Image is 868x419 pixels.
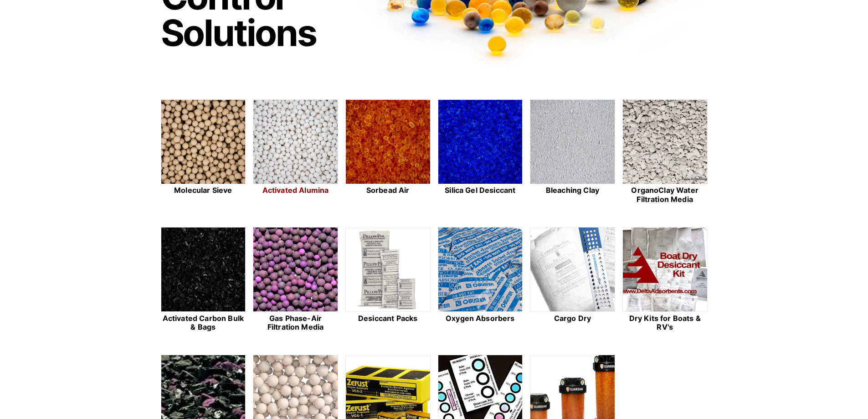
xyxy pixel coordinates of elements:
h2: Gas Phase-Air Filtration Media [253,314,338,331]
h2: Sorbead Air [345,186,431,195]
h2: Dry Kits for Boats & RV's [622,314,708,331]
a: Sorbead Air [345,99,431,205]
h2: Activated Alumina [253,186,338,195]
a: Desiccant Packs [345,227,431,333]
a: Silica Gel Desiccant [438,99,523,205]
h2: Silica Gel Desiccant [438,186,523,195]
a: Dry Kits for Boats & RV's [622,227,708,333]
a: Oxygen Absorbers [438,227,523,333]
h2: Activated Carbon Bulk & Bags [161,314,246,331]
a: Bleaching Clay [530,99,615,205]
h2: Cargo Dry [530,314,615,323]
h2: Desiccant Packs [345,314,431,323]
h2: OrganoClay Water Filtration Media [622,186,708,203]
a: Molecular Sieve [161,99,246,205]
h2: Molecular Sieve [161,186,246,195]
a: Activated Alumina [253,99,338,205]
a: Cargo Dry [530,227,615,333]
h2: Bleaching Clay [530,186,615,195]
a: Activated Carbon Bulk & Bags [161,227,246,333]
h2: Oxygen Absorbers [438,314,523,323]
a: OrganoClay Water Filtration Media [622,99,708,205]
a: Gas Phase-Air Filtration Media [253,227,338,333]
